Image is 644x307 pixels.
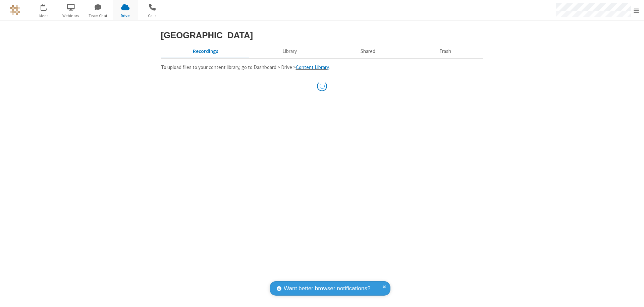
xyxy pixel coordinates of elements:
div: 1 [45,4,50,9]
span: Meet [31,13,56,19]
a: Content Library [296,64,329,70]
button: Recorded meetings [161,45,251,58]
span: Webinars [58,13,84,19]
button: Shared during meetings [329,45,408,58]
img: QA Selenium DO NOT DELETE OR CHANGE [10,5,20,15]
span: Calls [140,13,165,19]
p: To upload files to your content library, go to Dashboard > Drive > . [161,64,483,71]
button: Trash [408,45,483,58]
span: Want better browser notifications? [284,284,370,293]
span: Drive [113,13,138,19]
span: Team Chat [86,13,111,19]
button: Content library [250,45,329,58]
h3: [GEOGRAPHIC_DATA] [161,30,483,40]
